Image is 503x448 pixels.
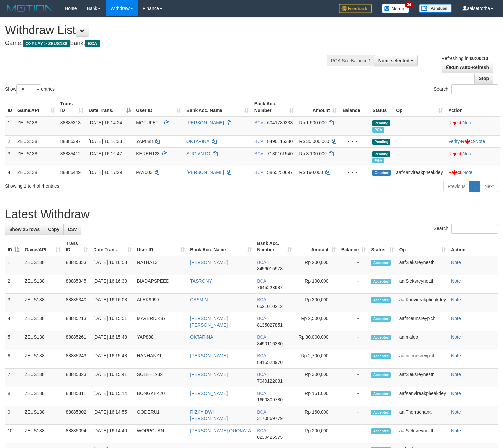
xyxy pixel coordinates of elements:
[89,170,122,175] span: [DATE] 16:17:29
[294,294,339,312] td: Rp 300,000
[16,84,41,94] select: Showentries
[63,294,91,312] td: 88885340
[374,55,418,66] button: None selected
[372,170,391,176] span: Grabbed
[338,256,368,275] td: -
[371,391,391,396] span: Accepted
[294,331,339,350] td: Rp 30,000,000
[190,334,213,340] a: OKTARINA
[446,98,500,117] th: Action
[448,139,460,144] a: Verify
[91,237,134,256] th: Date Trans.: activate to sort column ascending
[136,151,160,156] span: KEREN123
[91,331,134,350] td: [DATE] 16:15:48
[449,237,498,256] th: Action
[451,278,461,284] a: Note
[134,98,184,117] th: User ID: activate to sort column ascending
[257,353,266,358] span: BCA
[451,409,461,415] a: Note
[371,410,391,415] span: Accepted
[294,275,339,294] td: Rp 100,000
[340,98,370,117] th: Balance
[299,151,327,156] span: Rp 3.100.000
[475,139,485,144] a: Note
[91,294,134,312] td: [DATE] 16:16:08
[9,227,40,232] span: Show 25 rows
[368,237,396,256] th: Status: activate to sort column ascending
[382,4,409,13] img: Button%20Memo.svg
[15,98,58,117] th: Game/API: activate to sort column ascending
[448,151,461,156] a: Reject
[257,278,266,284] span: BCA
[393,98,446,117] th: Op: activate to sort column ascending
[442,62,493,73] a: Run Auto-Refresh
[372,151,390,157] span: Pending
[419,4,452,13] img: panduan.png
[371,297,391,303] span: Accepted
[5,350,22,369] td: 6
[441,56,488,61] span: Refreshing in:
[257,341,283,346] span: Copy 8490116380 to clipboard
[257,409,266,415] span: BCA
[5,387,22,406] td: 8
[372,158,384,163] span: Marked by aafnoeunsreypich
[294,369,339,387] td: Rp 300,000
[451,297,461,302] a: Note
[22,275,63,294] td: ZEUS138
[252,98,297,117] th: Bank Acc. Number: activate to sort column ascending
[58,98,86,117] th: Trans ID: activate to sort column ascending
[22,331,63,350] td: ZEUS138
[135,331,188,350] td: YAP888
[186,170,224,175] a: [PERSON_NAME]
[186,139,209,144] a: OKTARINA
[397,369,449,387] td: aafSieksreyneath
[294,256,339,275] td: Rp 200,000
[22,237,63,256] th: Game/API: activate to sort column ascending
[5,208,498,221] h1: Latest Withdraw
[23,40,70,47] span: OXPLAY > ZEUS138
[461,139,474,144] a: Reject
[257,360,283,365] span: Copy 8415528970 to clipboard
[342,138,367,145] div: - - -
[338,312,368,331] td: -
[135,294,188,312] td: ALEK9999
[257,428,266,433] span: BCA
[370,98,393,117] th: Status
[338,406,368,425] td: -
[190,316,228,328] a: [PERSON_NAME] [PERSON_NAME]
[451,391,461,396] a: Note
[5,425,22,443] td: 10
[254,120,263,125] span: BCA
[91,350,134,369] td: [DATE] 16:15:48
[338,350,368,369] td: -
[63,256,91,275] td: 88885353
[463,151,472,156] a: Note
[63,387,91,406] td: 88885311
[60,120,81,125] span: 88885313
[254,151,263,156] span: BCA
[257,397,283,402] span: Copy 1660809780 to clipboard
[135,275,188,294] td: BIADAPSPEED
[434,224,498,234] label: Search:
[448,120,461,125] a: Reject
[5,294,22,312] td: 3
[135,387,188,406] td: BONGKEK20
[451,372,461,377] a: Note
[22,294,63,312] td: ZEUS138
[60,151,81,156] span: 88885412
[451,84,498,94] input: Search:
[371,335,391,340] span: Accepted
[294,406,339,425] td: Rp 160,000
[257,322,283,328] span: Copy 8135027851 to clipboard
[257,316,266,321] span: BCA
[451,316,461,321] a: Note
[5,275,22,294] td: 2
[451,260,461,265] a: Note
[257,416,283,421] span: Copy 3170869779 to clipboard
[257,260,266,265] span: BCA
[22,369,63,387] td: ZEUS138
[257,435,283,440] span: Copy 8230425575 to clipboard
[338,425,368,443] td: -
[91,425,134,443] td: [DATE] 16:14:40
[338,369,368,387] td: -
